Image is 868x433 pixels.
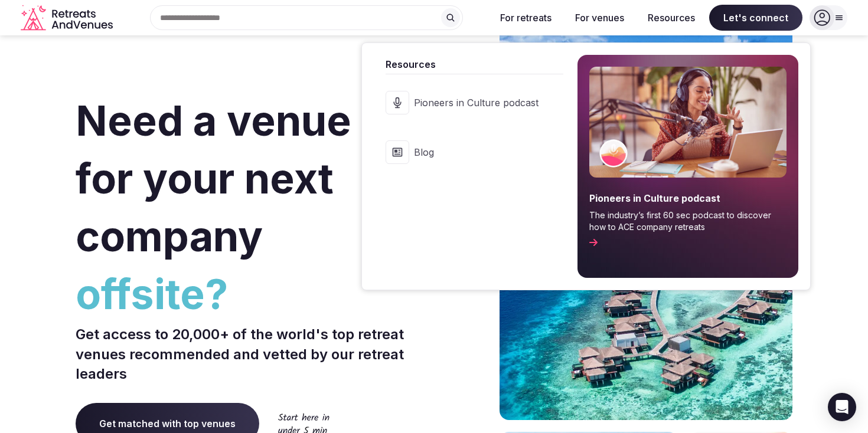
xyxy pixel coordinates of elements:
span: Let's connect [709,5,802,31]
button: For venues [566,5,634,31]
span: Blog [414,146,539,159]
div: Open Intercom Messenger [828,393,856,421]
button: For retreats [491,5,561,31]
span: Pioneers in Culture podcast [589,192,787,205]
span: The industry’s first 60 sec podcast to discover how to ACE company retreats [589,209,787,232]
a: Pioneers in Culture podcast [374,79,563,126]
span: Resources [386,57,563,71]
span: offsite? [76,265,429,323]
img: Resources [589,67,787,178]
a: Visit the homepage [21,5,115,31]
span: Need a venue for your next company [76,96,351,261]
span: Pioneers in Culture podcast [414,96,539,109]
p: Get access to 20,000+ of the world's top retreat venues recommended and vetted by our retreat lea... [76,324,429,384]
svg: Retreats and Venues company logo [21,5,115,31]
button: Resources [638,5,704,31]
a: Pioneers in Culture podcastThe industry’s first 60 sec podcast to discover how to ACE company ret... [577,55,798,278]
a: Blog [374,129,563,176]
